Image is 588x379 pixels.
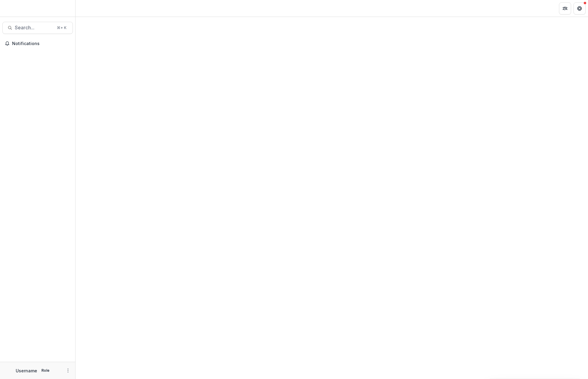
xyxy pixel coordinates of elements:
[2,39,73,48] button: Notifications
[15,25,53,31] span: Search...
[78,4,104,13] nav: breadcrumb
[16,368,37,374] p: Username
[56,25,68,31] div: ⌘ + K
[40,368,51,373] p: Role
[2,22,73,34] button: Search...
[559,2,571,15] button: Partners
[64,367,72,374] button: More
[573,2,586,15] button: Get Help
[12,41,70,46] span: Notifications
